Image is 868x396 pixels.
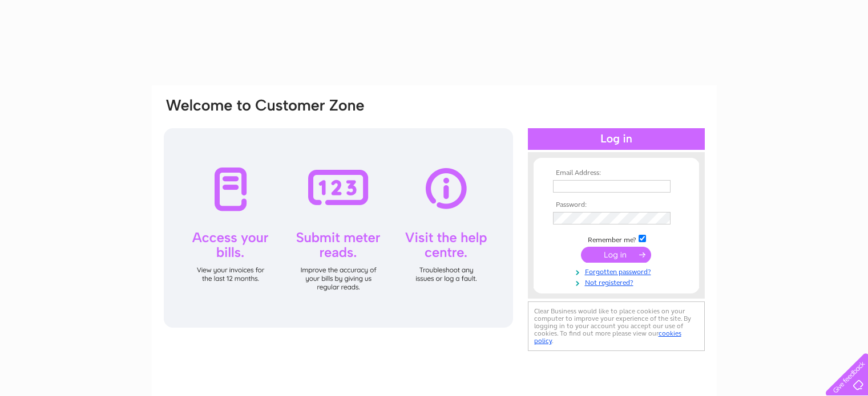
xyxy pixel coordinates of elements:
input: Submit [581,247,651,263]
th: Email Address: [550,169,683,177]
th: Password: [550,201,683,209]
div: Clear Business would like to place cookies on your computer to improve your experience of the sit... [528,301,705,351]
a: cookies policy [534,329,681,345]
a: Not registered? [553,276,683,287]
td: Remember me? [550,233,683,244]
a: Forgotten password? [553,266,683,276]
